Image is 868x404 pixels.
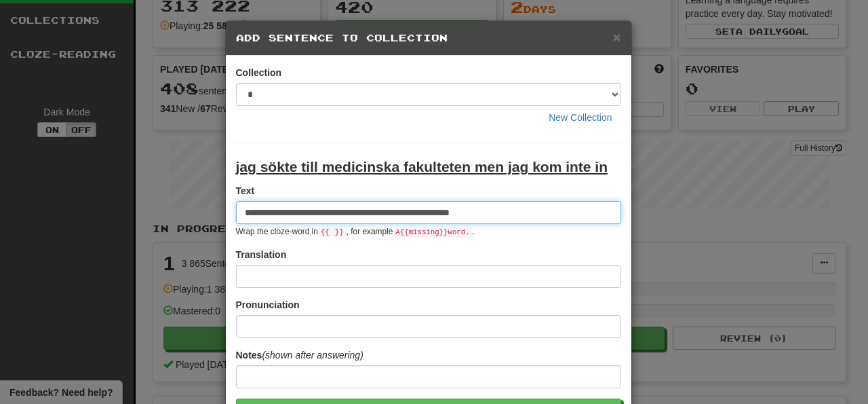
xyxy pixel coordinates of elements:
code: A {{ missing }} word. [393,227,472,238]
em: (shown after answering) [262,350,363,361]
button: New Collection [540,106,620,129]
label: Notes [236,348,363,362]
u: jag sökte till medicinska fakulteten men jag kom inte in [236,159,608,175]
code: }} [332,227,347,238]
label: Pronunciation [236,298,300,312]
label: Text [236,184,255,198]
button: Close [612,30,620,44]
small: Wrap the cloze-word in , for example . [236,227,475,236]
label: Collection [236,66,282,79]
label: Translation [236,248,287,261]
h5: Add Sentence to Collection [236,31,621,45]
span: × [612,29,620,45]
code: {{ [318,227,332,238]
